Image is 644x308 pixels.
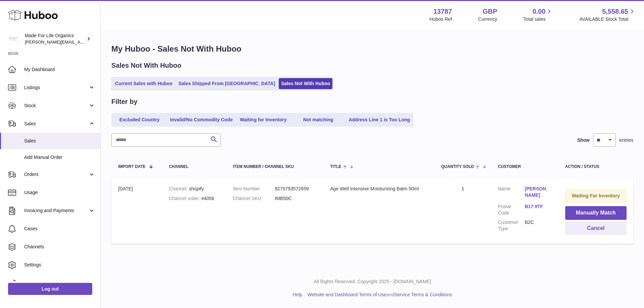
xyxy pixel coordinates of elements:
strong: 13787 [433,7,452,16]
span: Cases [24,226,95,232]
a: 1 [462,186,464,191]
div: Age Well Intensive Moisturising Balm 50ml [330,186,428,192]
a: Website and Dashboard Terms of Use [307,292,386,297]
strong: Channel order [169,196,201,201]
button: Cancel [565,222,627,235]
dt: Customer Type [498,219,525,232]
a: [PERSON_NAME] [525,186,552,198]
li: and [305,292,452,298]
p: All Rights Reserved. Copyright 2025 - [DOMAIN_NAME] [106,279,639,285]
div: Channel [169,165,219,169]
a: Sales Not With Huboo [279,78,332,89]
span: Title [330,165,341,169]
h2: Filter by [111,97,138,106]
span: Returns [24,280,95,286]
span: 0.00 [533,7,546,16]
span: AVAILABLE Stock Total [579,16,636,22]
div: #4056 [169,195,219,202]
a: Waiting for Inventory [236,114,290,125]
a: Log out [8,283,92,295]
span: Sales [24,121,88,127]
span: [PERSON_NAME][EMAIL_ADDRESS][PERSON_NAME][DOMAIN_NAME] [25,39,170,45]
span: Quantity Sold [441,165,474,169]
dt: Name [498,186,525,200]
span: Usage [24,189,95,196]
a: Sales Shipped From [GEOGRAPHIC_DATA] [176,78,277,89]
dt: Postal Code [498,203,525,216]
div: Customer [498,165,552,169]
h2: Sales Not With Huboo [111,61,181,70]
span: Listings [24,84,88,91]
div: Huboo Ref [430,16,452,22]
a: Invalid/No Commodity Code [168,114,235,125]
a: Service Terms & Conditions [394,292,452,297]
span: Total sales [523,16,553,22]
dd: 8270793572659 [275,186,317,192]
a: Not matching [291,114,345,125]
a: 0.00 Total sales [523,7,553,22]
label: Show [577,137,590,143]
a: 5,558.65 AVAILABLE Stock Total [579,7,636,22]
dt: Item Number [233,186,275,192]
h1: My Huboo - Sales Not With Huboo [111,44,633,54]
strong: GBP [483,7,497,16]
td: [DATE] [111,179,162,244]
span: Import date [118,165,146,169]
span: Invoicing and Payments [24,207,88,214]
div: Item Number / Channel SKU [233,165,317,169]
div: Action / Status [565,165,627,169]
a: B17 9TF [525,203,552,210]
div: shopify [169,186,219,192]
strong: Channel [169,186,189,191]
img: geoff.winwood@madeforlifeorganics.com [8,34,18,44]
span: Channels [24,244,95,250]
span: entries [619,137,633,143]
div: Currency [478,16,497,22]
div: Made For Life Organics [25,33,85,45]
a: Help [293,292,303,297]
a: Excluded Country [113,114,166,125]
span: Orders [24,171,88,178]
a: Current Sales with Huboo [113,78,175,89]
button: Manually Match [565,206,627,220]
strong: Waiting For Inventory [572,193,620,198]
a: Address Line 1 is Too Long [346,114,413,125]
dd: IMB50C [275,195,317,202]
dt: Channel SKU [233,195,275,202]
span: 5,558.65 [602,7,628,16]
span: Stock [24,103,88,109]
span: Settings [24,262,95,268]
dd: B2C [525,219,552,232]
span: My Dashboard [24,66,95,73]
span: Sales [24,138,95,144]
span: Add Manual Order [24,154,95,161]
